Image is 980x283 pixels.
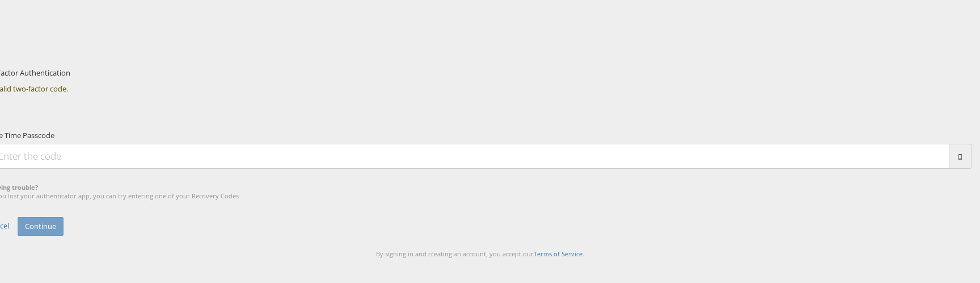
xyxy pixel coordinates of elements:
a: Terms of Service [534,249,582,258]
